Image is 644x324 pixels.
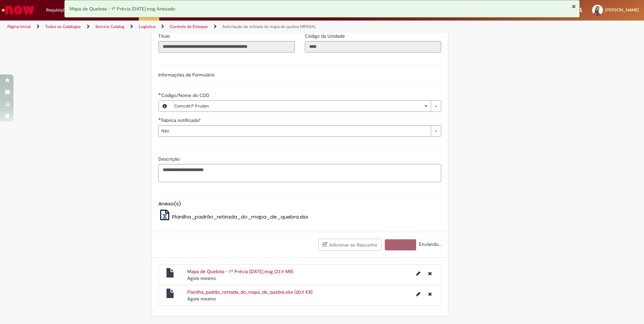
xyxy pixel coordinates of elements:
[161,92,211,98] span: Necessários - Código/Nome do CDD
[158,72,215,78] label: Informações de Formulário
[158,118,161,120] span: Obrigatório Preenchido
[158,33,171,39] span: Somente leitura - Título
[174,101,424,111] span: Comcdd P Pruden
[45,24,81,29] a: Todos os Catálogos
[172,213,308,220] span: Planilha_padrão_retirada_do_mapa_de_quebra.xlsx
[70,6,175,12] span: Mapa de Quebras - 1ª Prévia [DATE].msg Anexado
[572,4,576,9] button: Fechar Notificação
[95,24,124,29] a: Service Catalog
[412,289,424,299] button: Editar nome de arquivo Planilha_padrão_retirada_do_mapa_de_quebra.xlsx
[187,296,216,302] span: Agora mesmo
[158,41,295,53] input: Título
[605,7,639,13] span: [PERSON_NAME]
[187,289,313,295] a: Planilha_padrão_retirada_do_mapa_de_quebra.xlsx (20.9 KB)
[158,201,441,207] h5: Anexo(s)
[161,126,427,136] span: Não
[158,164,441,182] textarea: Descrição
[139,24,155,29] a: Logistica
[305,33,346,39] label: Somente leitura - Código da Unidade
[171,101,441,111] a: Limpar campo Código/Nome do CDD
[159,101,171,111] button: Código/Nome do CDD, Visualizar este registro Comcdd P Pruden
[161,117,202,123] span: Fabrica notificada?
[158,33,171,39] label: Somente leitura - Título
[424,289,436,299] button: Excluir Planilha_padrão_retirada_do_mapa_de_quebra.xlsx
[187,275,216,281] span: Agora mesmo
[222,24,316,29] a: Solicitação de retirada do mapa de quebra MENSAL
[46,7,70,13] span: Requisições
[158,93,161,95] span: Obrigatório Preenchido
[421,101,431,111] abbr: Limpar campo Código/Nome do CDD
[158,156,181,162] span: Descrição
[418,241,441,247] span: Enviando...
[5,21,424,33] ul: Trilhas de página
[187,268,293,274] a: Mapa de Quebras - 1ª Prévia [DATE].msg (23.9 MB)
[424,268,436,279] button: Excluir Mapa de Quebras - 1ª Prévia Agosto25.msg
[170,24,208,29] a: Controle de Estoque
[7,24,31,29] a: Página inicial
[187,296,216,302] time: 30/08/2025 13:53:19
[305,41,441,53] input: Código da Unidade
[187,275,216,281] time: 30/08/2025 13:54:15
[158,213,309,220] a: Planilha_padrão_retirada_do_mapa_de_quebra.xlsx
[305,33,346,39] span: Somente leitura - Código da Unidade
[1,3,35,17] img: ServiceNow
[412,268,424,279] button: Editar nome de arquivo Mapa de Quebras - 1ª Prévia Agosto25.msg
